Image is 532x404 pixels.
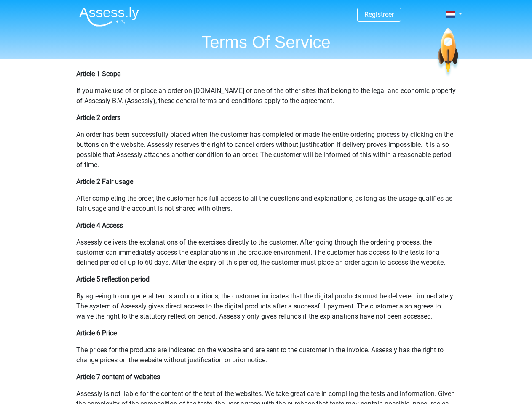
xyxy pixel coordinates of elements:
b: Article 4 Access [76,221,123,229]
p: The prices for the products are indicated on the website and are sent to the customer in the invo... [76,345,456,365]
img: Assessly [79,7,139,27]
img: spaceship.7d73109d6933.svg [436,28,460,77]
b: Article 2 Fair usage [76,178,133,186]
b: Article 7 content of websites [76,373,160,381]
h1: Terms Of Service [72,32,460,52]
b: Article 2 orders [76,114,120,122]
b: Article 6 Price [76,329,117,337]
p: By agreeing to our general terms and conditions, the customer indicates that the digital products... [76,291,456,322]
p: After completing the order, the customer has full access to all the questions and explanations, a... [76,194,456,214]
b: Article 5 reflection period [76,275,150,283]
p: If you make use of or place an order on [DOMAIN_NAME] or one of the other sites that belong to th... [76,86,456,106]
b: Article 1 Scope [76,70,120,78]
p: Assessly delivers the explanations of the exercises directly to the customer. After going through... [76,237,456,268]
p: An order has been successfully placed when the customer has completed or made the entire ordering... [76,130,456,170]
a: Registreer [364,11,394,19]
